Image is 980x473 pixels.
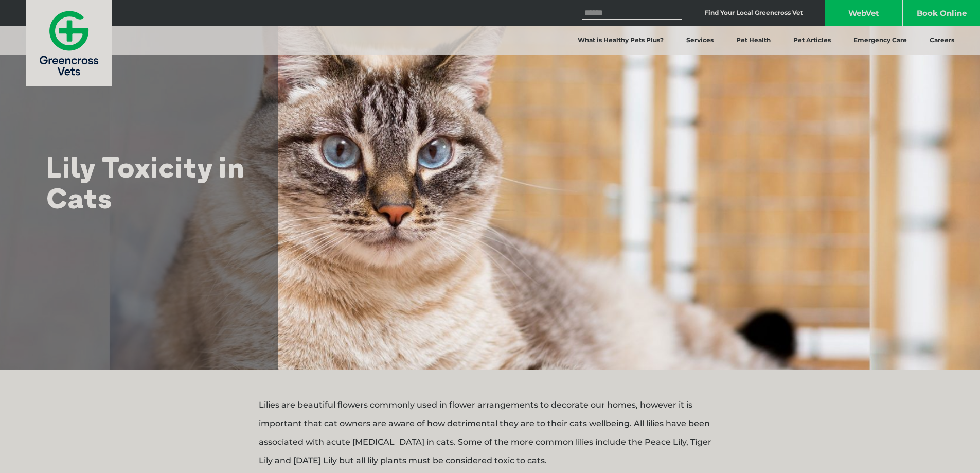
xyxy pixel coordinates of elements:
[725,26,782,55] a: Pet Health
[223,396,758,470] p: Lilies are beautiful flowers commonly used in flower arrangements to decorate our homes, however ...
[566,26,675,55] a: What is Healthy Pets Plus?
[704,9,803,17] a: Find Your Local Greencross Vet
[672,7,683,17] button: Search
[842,26,918,55] a: Emergency Care
[918,26,966,55] a: Careers
[46,152,252,214] h1: Lily Toxicity in Cats
[782,26,842,55] a: Pet Articles
[675,26,725,55] a: Services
